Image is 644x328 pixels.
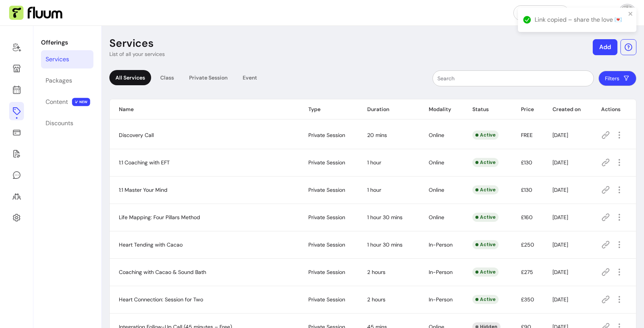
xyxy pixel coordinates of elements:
[9,209,24,227] a: Settings
[9,59,24,78] a: My Page
[41,50,93,68] a: Services
[620,5,635,21] img: avatar
[9,102,24,120] a: Offerings
[154,70,180,85] div: Class
[521,159,532,166] span: £130
[367,296,385,303] span: 2 hours
[119,296,203,303] span: Heart Connection: Session for Two
[552,132,568,139] span: [DATE]
[367,214,402,221] span: 1 hour 30 mins
[119,241,183,248] span: Heart Tending with Cacao
[367,241,402,248] span: 1 hour 30 mins
[367,269,385,275] span: 2 hours
[420,99,463,119] th: Modality
[437,75,589,82] input: Search
[119,269,206,275] span: Coaching with Cacao & Sound Bath
[472,185,499,194] div: Active
[575,5,635,21] button: avatar[PERSON_NAME]
[472,131,499,140] div: Active
[598,71,636,86] button: Filters
[9,6,62,20] img: Fluum Logo
[9,38,24,56] a: Home
[46,55,69,64] div: Services
[535,15,626,24] div: Link copied – share the love 💌
[521,132,533,139] span: FREE
[358,99,420,119] th: Duration
[429,132,444,139] span: Online
[521,269,533,275] span: £275
[41,38,93,47] p: Offerings
[429,296,453,303] span: In-Person
[119,132,154,139] span: Discovery Call
[521,296,534,303] span: £350
[429,159,444,166] span: Online
[46,97,68,107] div: Content
[119,159,170,166] span: 1:1 Coaching with EFT
[41,114,93,132] a: Discounts
[543,99,592,119] th: Created on
[429,186,444,193] span: Online
[9,166,24,184] a: My Messages
[308,132,345,139] span: Private Session
[119,186,167,193] span: 1:1 Master Your Mind
[308,159,345,166] span: Private Session
[552,186,568,193] span: [DATE]
[472,295,499,304] div: Active
[299,99,358,119] th: Type
[110,99,299,119] th: Name
[183,70,234,85] div: Private Session
[9,123,24,142] a: Sales
[109,50,165,58] p: List of all your services
[628,11,633,17] button: close
[472,213,499,222] div: Active
[9,81,24,99] a: Calendar
[512,99,544,119] th: Price
[521,214,533,221] span: £160
[237,70,263,85] div: Event
[521,186,532,193] span: £130
[367,132,387,139] span: 20 mins
[46,119,73,128] div: Discounts
[552,296,568,303] span: [DATE]
[367,186,381,193] span: 1 hour
[472,267,499,277] div: Active
[472,240,499,249] div: Active
[308,241,345,248] span: Private Session
[429,241,453,248] span: In-Person
[46,76,72,85] div: Packages
[592,99,636,119] th: Actions
[552,159,568,166] span: [DATE]
[552,269,568,275] span: [DATE]
[472,158,499,167] div: Active
[109,37,154,50] p: Services
[513,5,569,21] a: Refer & Earn
[109,70,151,85] div: All Services
[72,98,90,106] span: NEW
[119,214,200,221] span: Life Mapping: Four Pillars Method
[429,214,444,221] span: Online
[552,214,568,221] span: [DATE]
[429,269,453,275] span: In-Person
[9,187,24,205] a: Clients
[308,186,345,193] span: Private Session
[308,269,345,275] span: Private Session
[308,214,345,221] span: Private Session
[41,93,93,111] a: Content NEW
[463,99,512,119] th: Status
[9,145,24,163] a: Forms
[552,241,568,248] span: [DATE]
[521,241,534,248] span: £250
[367,159,381,166] span: 1 hour
[308,296,345,303] span: Private Session
[41,72,93,90] a: Packages
[593,39,617,55] button: Add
